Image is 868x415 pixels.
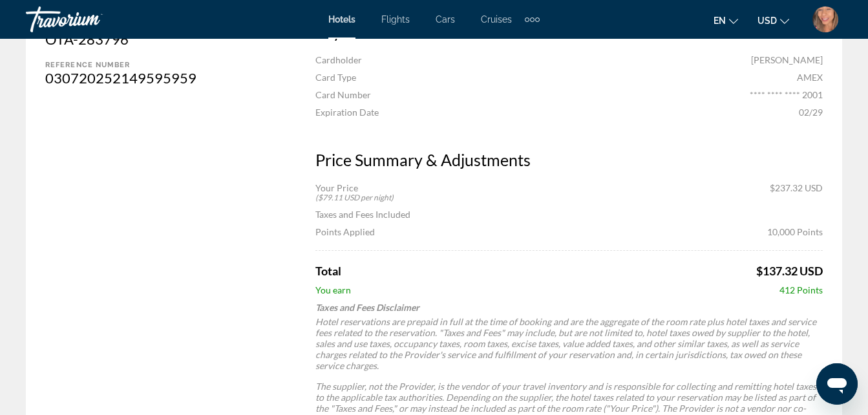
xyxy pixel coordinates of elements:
div: OTA-283796 [45,30,270,48]
button: Change language [714,11,738,30]
span: en [714,16,726,26]
iframe: Button to launch messaging window [816,363,858,405]
span: 10,000 Points [767,226,823,237]
a: Flights [381,14,410,25]
span: Cardholder [315,54,362,65]
div: Reference number [45,61,270,69]
button: Extra navigation items [525,9,540,30]
span: Taxes and Fees Included [315,209,410,220]
span: USD [757,16,777,26]
span: $237.32 USD [770,182,823,193]
span: Expiration Date [315,107,379,118]
a: Cruises [481,14,512,25]
span: Total [315,264,341,278]
h3: Price Summary & Adjustments [315,150,823,169]
span: Card Number [315,89,371,100]
span: Points Applied [315,226,375,237]
a: Travorium [26,3,155,36]
span: ($79.11 USD per night) [315,193,394,202]
img: Z [812,6,838,32]
span: 02/29 [799,107,823,118]
span: [PERSON_NAME] [751,54,823,65]
a: Cars [436,14,455,25]
span: You earn [315,284,351,295]
span: Card Type [315,72,356,83]
span: 412 Points [779,284,823,295]
span: $137.32 USD [756,264,823,278]
button: Change currency [757,11,789,30]
p: Taxes and Fees Disclaimer [315,302,823,313]
div: 030720252149595959 [45,69,270,87]
span: AMEX [797,72,823,83]
span: Your Price [315,182,358,193]
a: Hotels [328,14,355,25]
button: User Menu [809,6,842,33]
p: Hotel reservations are prepaid in full at the time of booking and are the aggregate of the room r... [315,316,823,371]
